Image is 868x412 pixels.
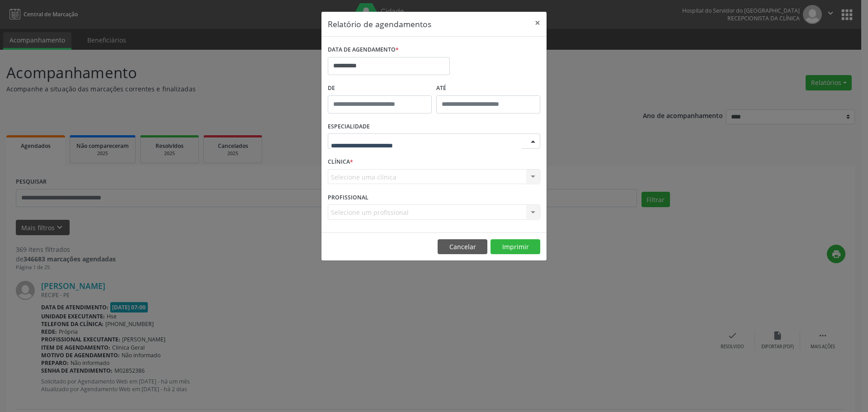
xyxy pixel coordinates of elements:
[328,18,431,30] h5: Relatório de agendamentos
[328,120,370,134] label: ESPECIALIDADE
[328,81,432,95] label: De
[436,81,540,95] label: ATÉ
[528,12,547,34] button: Close
[328,43,399,57] label: DATA DE AGENDAMENTO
